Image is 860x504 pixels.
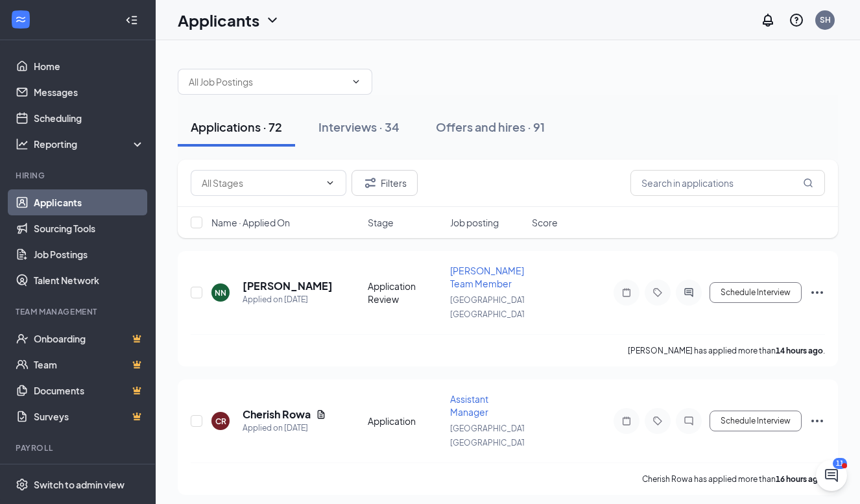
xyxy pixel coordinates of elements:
div: Offers and hires · 91 [436,119,545,135]
h1: Applicants [178,9,259,31]
svg: Tag [650,416,665,426]
svg: ActiveChat [681,287,697,298]
svg: Ellipses [809,285,825,300]
div: CR [215,416,226,427]
iframe: Intercom live chat [816,460,847,491]
svg: MagnifyingGlass [803,178,813,188]
a: DocumentsCrown [34,378,145,403]
svg: Filter [363,175,378,191]
p: Cherish Rowa has applied more than . [642,474,825,485]
a: Messages [34,79,145,105]
a: Scheduling [34,105,145,131]
h5: Cherish Rowa [243,407,311,422]
p: [PERSON_NAME] has applied more than . [628,345,825,356]
a: Talent Network [34,267,145,293]
input: Search in applications [630,170,825,196]
a: Applicants [34,189,145,215]
button: Schedule Interview [710,282,802,303]
svg: Ellipses [809,413,825,429]
div: Hiring [16,170,142,181]
svg: ChatInactive [681,416,697,426]
svg: Document [316,409,326,420]
div: Applied on [DATE] [243,422,326,435]
span: Score [532,216,558,229]
svg: ChevronDown [265,12,280,28]
span: [PERSON_NAME] Team Member [450,265,524,289]
div: NN [215,287,226,298]
svg: Analysis [16,138,29,150]
button: Filter Filters [352,170,418,196]
div: Switch to admin view [34,478,125,491]
div: 11 [833,458,847,469]
div: Application [368,414,442,427]
span: [GEOGRAPHIC_DATA], [GEOGRAPHIC_DATA] [450,295,534,319]
a: PayrollCrown [34,462,145,488]
div: Payroll [16,442,142,453]
svg: Collapse [125,14,138,27]
svg: QuestionInfo [789,12,804,28]
span: [GEOGRAPHIC_DATA], [GEOGRAPHIC_DATA] [450,424,534,448]
svg: Settings [16,478,29,491]
svg: WorkstreamLogo [14,13,27,26]
svg: Note [619,287,634,298]
div: Application Review [368,280,442,306]
svg: Tag [650,287,665,298]
h5: [PERSON_NAME] [243,279,333,293]
span: Assistant Manager [450,393,488,418]
div: SH [820,14,831,25]
a: SurveysCrown [34,403,145,429]
a: OnboardingCrown [34,326,145,352]
b: 14 hours ago [776,346,823,355]
div: Team Management [16,306,142,317]
svg: Notifications [760,12,776,28]
div: Interviews · 34 [318,119,400,135]
a: TeamCrown [34,352,145,378]
svg: Note [619,416,634,426]
div: Reporting [34,138,145,150]
span: Name · Applied On [211,216,290,229]
a: Home [34,53,145,79]
input: All Stages [202,176,320,190]
span: Job posting [450,216,499,229]
a: Job Postings [34,241,145,267]
a: Sourcing Tools [34,215,145,241]
svg: ChevronDown [351,77,361,87]
div: Applied on [DATE] [243,293,333,306]
div: Applications · 72 [191,119,282,135]
b: 16 hours ago [776,474,823,484]
button: Schedule Interview [710,411,802,431]
span: Stage [368,216,394,229]
input: All Job Postings [189,75,346,89]
svg: ChevronDown [325,178,335,188]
